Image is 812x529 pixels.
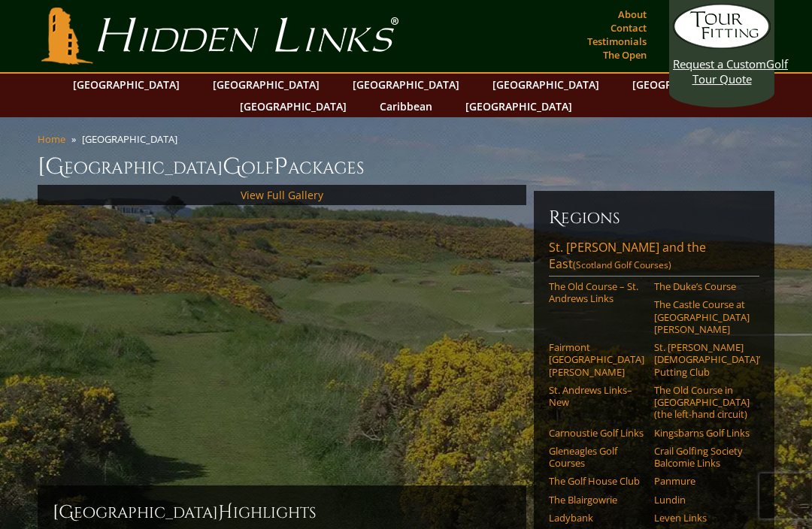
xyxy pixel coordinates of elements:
[218,500,233,524] span: H
[458,95,580,117] a: [GEOGRAPHIC_DATA]
[223,152,241,182] span: G
[625,74,747,95] a: [GEOGRAPHIC_DATA]
[654,298,750,335] a: The Castle Course at [GEOGRAPHIC_DATA][PERSON_NAME]
[65,74,187,95] a: [GEOGRAPHIC_DATA]
[549,384,644,409] a: St. Andrews Links–New
[654,384,750,421] a: The Old Course in [GEOGRAPHIC_DATA] (the left-hand circuit)
[599,44,650,65] a: The Open
[205,74,327,95] a: [GEOGRAPHIC_DATA]
[232,95,354,117] a: [GEOGRAPHIC_DATA]
[654,475,750,487] a: Panmure
[241,188,323,202] a: View Full Gallery
[82,132,183,146] li: [GEOGRAPHIC_DATA]
[38,152,774,182] h1: [GEOGRAPHIC_DATA] olf ackages
[549,341,644,378] a: Fairmont [GEOGRAPHIC_DATA][PERSON_NAME]
[654,512,750,524] a: Leven Links
[654,280,750,292] a: The Duke’s Course
[485,74,607,95] a: [GEOGRAPHIC_DATA]
[654,427,750,439] a: Kingsbarns Golf Links
[372,95,440,117] a: Caribbean
[607,17,650,38] a: Contact
[573,258,671,271] span: (Scotland Golf Courses)
[654,494,750,506] a: Lundin
[549,494,644,506] a: The Blairgowrie
[549,206,759,230] h6: Regions
[274,152,288,182] span: P
[345,74,467,95] a: [GEOGRAPHIC_DATA]
[673,56,766,71] span: Request a Custom
[583,31,650,52] a: Testimonials
[38,132,65,146] a: Home
[654,341,750,378] a: St. [PERSON_NAME] [DEMOGRAPHIC_DATA]’ Putting Club
[549,475,644,487] a: The Golf House Club
[549,280,644,305] a: The Old Course – St. Andrews Links
[673,4,771,86] a: Request a CustomGolf Tour Quote
[549,427,644,439] a: Carnoustie Golf Links
[549,445,644,470] a: Gleneagles Golf Courses
[549,512,644,524] a: Ladybank
[549,239,759,277] a: St. [PERSON_NAME] and the East(Scotland Golf Courses)
[654,445,750,470] a: Crail Golfing Society Balcomie Links
[53,500,511,524] h2: [GEOGRAPHIC_DATA] ighlights
[614,4,650,25] a: About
